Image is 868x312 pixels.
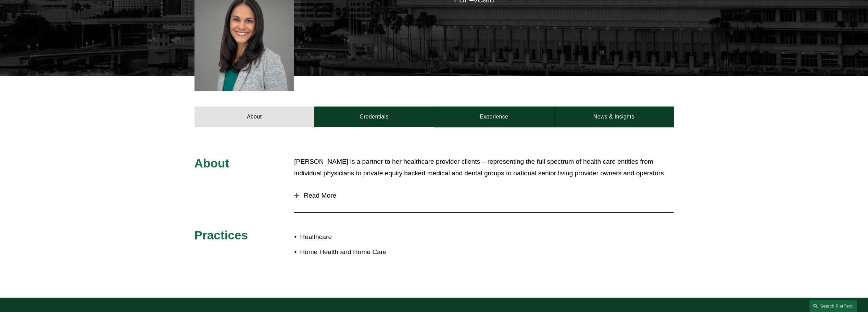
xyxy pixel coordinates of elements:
a: Search this site [809,300,857,312]
p: Healthcare [300,231,434,243]
p: [PERSON_NAME] is a partner to her healthcare provider clients – representing the full spectrum of... [294,156,674,179]
a: About [194,107,314,127]
a: Experience [434,107,554,127]
a: Credentials [314,107,434,127]
a: News & Insights [554,107,674,127]
button: Read More [294,187,674,204]
p: Home Health and Home Care [300,246,434,258]
span: About [194,157,229,170]
span: Practices [194,228,248,242]
span: Read More [299,192,674,199]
